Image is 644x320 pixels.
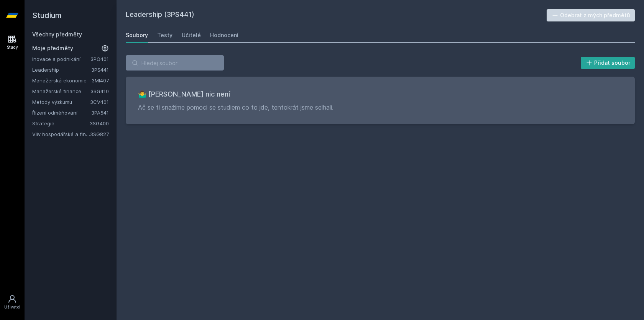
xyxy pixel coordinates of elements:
div: Učitelé [182,31,201,39]
a: Study [2,31,23,54]
button: Odebrat z mých předmětů [547,9,635,21]
div: Soubory [126,31,148,39]
a: 3PA541 [91,110,109,116]
a: Řízení odměňování [32,109,91,117]
div: Testy [157,31,172,39]
div: Uživatel [4,304,20,310]
input: Hledej soubor [126,55,224,71]
a: 3PO401 [90,56,109,62]
a: 3SG827 [90,131,109,137]
h2: Leadership (3PS441) [126,9,547,21]
a: Soubory [126,28,148,43]
a: Testy [157,28,172,43]
a: 3PS441 [91,67,109,73]
a: 3MI407 [92,77,109,84]
button: Přidat soubor [581,57,635,69]
p: Ač se ti snažíme pomoci se studiem co to jde, tentokrát jsme selhali. [138,103,623,112]
span: Moje předměty [32,44,73,52]
a: 3CV401 [90,99,109,105]
a: Všechny předměty [32,31,82,38]
div: Study [7,44,18,50]
a: 3SG400 [90,120,109,126]
div: Hodnocení [210,31,238,39]
a: Manažerská ekonomie [32,77,92,84]
a: Učitelé [182,28,201,43]
a: Uživatel [2,290,23,314]
a: Manažerské finance [32,87,90,95]
a: 3SG410 [90,88,109,94]
a: Hodnocení [210,28,238,43]
h3: 🤷‍♂️ [PERSON_NAME] nic není [138,89,623,100]
a: Leadership [32,66,91,74]
a: Vliv hospodářské a finanční kriminality na hodnotu a strategii firmy [32,130,90,138]
a: Strategie [32,120,90,127]
a: Inovace a podnikání [32,55,90,63]
a: Metody výzkumu [32,98,90,106]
